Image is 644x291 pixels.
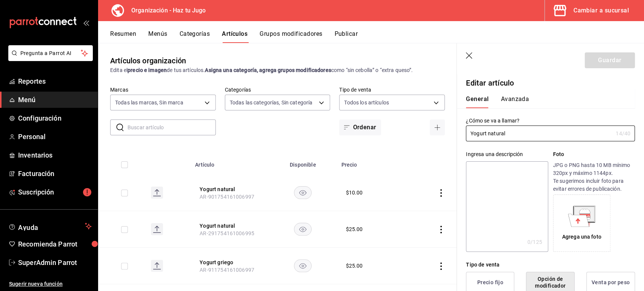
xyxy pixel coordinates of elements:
span: Ayuda [18,222,82,231]
input: Buscar artículo [128,120,216,135]
span: Configuración [18,113,92,123]
div: Cambiar a sucursal [573,5,629,16]
p: JPG o PNG hasta 10 MB mínimo 320px y máximo 1144px. Te sugerimos incluir foto para evitar errores... [553,161,635,193]
button: Artículos [222,30,247,43]
label: ¿Cómo se va a llamar? [466,118,635,123]
button: edit-product-location [200,185,260,193]
div: Tipo de venta [466,261,635,269]
button: actions [437,226,445,233]
strong: precio e imagen [128,67,167,73]
div: Agrega una foto [555,196,609,250]
span: Todos los artículos [344,99,389,106]
th: Disponible [269,150,337,175]
label: Tipo de venta [339,87,445,92]
div: Artículos organización [110,55,186,66]
span: Todas las categorías, Sin categoría [230,99,313,106]
a: Pregunta a Parrot AI [5,55,93,63]
span: AR-291754161006995 [200,230,254,236]
button: availability-product [294,223,312,236]
button: Avanzada [501,95,529,108]
span: Menú [18,95,92,105]
div: navigation tabs [466,95,626,108]
p: Foto [553,150,635,158]
th: Precio [337,150,403,175]
span: Recomienda Parrot [18,239,92,249]
p: Editar artículo [466,77,635,89]
button: edit-product-location [200,259,260,266]
div: $ 10.00 [346,189,363,196]
button: Publicar [334,30,358,43]
span: AR-901754161006997 [200,194,254,200]
th: Artículo [191,150,269,175]
label: Categorías [225,87,330,92]
button: Grupos modificadores [260,30,322,43]
div: Agrega una foto [562,233,601,241]
button: availability-product [294,186,312,199]
button: actions [437,262,445,270]
button: Menús [148,30,167,43]
label: Marcas [110,87,216,92]
span: Todas las marcas, Sin marca [115,99,183,106]
button: actions [437,189,445,197]
div: $ 25.00 [346,262,363,270]
button: Pregunta a Parrot AI [8,45,93,61]
div: Edita el de tus artículos. como “sin cebolla” o “extra queso”. [110,66,445,74]
div: $ 25.00 [346,225,363,233]
span: SuperAdmin Parrot [18,257,92,268]
span: Pregunta a Parrot AI [20,49,81,57]
button: edit-product-location [200,222,260,230]
span: Reportes [18,76,92,86]
div: 14 /40 [616,130,630,137]
button: availability-product [294,259,312,272]
button: open_drawer_menu [83,20,89,26]
button: General [466,95,489,108]
div: 0 /125 [527,238,542,246]
strong: Asigna una categoría, agrega grupos modificadores [205,67,331,73]
button: Resumen [110,30,136,43]
span: Personal [18,132,92,142]
span: Suscripción [18,187,92,197]
span: Inventarios [18,150,92,160]
h3: Organización - Haz tu Jugo [125,6,206,15]
span: Sugerir nueva función [9,280,92,288]
div: navigation tabs [110,30,644,43]
span: AR-911754161006997 [200,267,254,273]
button: Categorías [180,30,210,43]
div: Ingresa una descripción [466,150,548,158]
span: Facturación [18,168,92,179]
button: Ordenar [339,119,381,135]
